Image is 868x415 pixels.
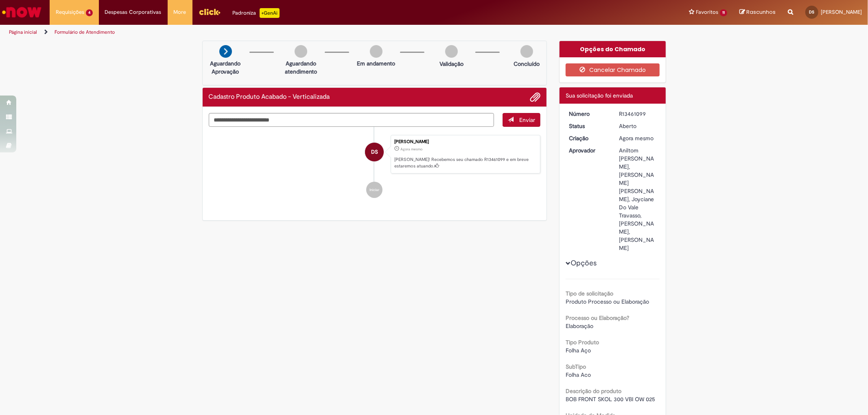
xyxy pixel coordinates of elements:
[174,8,186,16] span: More
[86,9,93,16] span: 4
[370,45,383,58] img: img-circle-grey.png
[209,93,330,101] h2: Cadastro Produto Acabado - Verticalizada Histórico de tíquete
[566,298,649,305] span: Produto Processo ou Elaboração
[209,127,541,206] ul: Histórico de tíquete
[746,8,776,16] span: Rascunhos
[445,45,458,58] img: img-circle-grey.png
[821,9,862,15] span: [PERSON_NAME]
[206,59,245,76] p: Aguardando Aprovação
[563,146,613,154] dt: Aprovador
[233,8,280,18] div: Padroniza
[260,8,280,18] p: +GenAi
[809,9,815,15] span: DS
[514,60,540,68] p: Concluído
[55,29,115,35] a: Formulário de Atendimento
[619,135,654,142] span: Agora mesmo
[281,59,321,76] p: Aguardando atendimento
[394,139,536,144] div: [PERSON_NAME]
[209,135,541,174] li: Douglas Santos Da Silva
[739,9,776,16] a: Rascunhos
[400,147,422,152] time: 29/08/2025 09:32:28
[9,29,37,35] a: Página inicial
[566,314,629,322] b: Processo ou Elaboração?
[563,134,613,142] dt: Criação
[1,4,43,20] img: ServiceNow
[563,110,613,118] dt: Número
[56,8,84,16] span: Requisições
[394,156,536,169] p: [PERSON_NAME]! Recebemos seu chamado R13461099 e em breve estaremos atuando.
[400,147,422,152] span: Agora mesmo
[619,110,657,118] div: R13461099
[357,59,395,67] p: Em andamento
[560,41,666,57] div: Opções do Chamado
[566,347,591,354] span: Folha Aço
[209,113,494,127] textarea: Digite sua mensagem aqui...
[6,25,573,40] ul: Trilhas de página
[520,45,533,58] img: img-circle-grey.png
[530,92,540,102] button: Adicionar anexos
[619,134,657,142] div: 29/08/2025 09:32:28
[566,290,613,297] b: Tipo de solicitação
[503,113,540,127] button: Enviar
[566,92,633,99] span: Sua solicitação foi enviada
[371,142,378,162] span: DS
[439,60,464,68] p: Validação
[519,116,535,124] span: Enviar
[720,9,727,16] span: 11
[566,395,655,403] span: BOB FRONT SKOL 300 VBI OW 025
[619,146,657,252] div: Aniltom [PERSON_NAME], [PERSON_NAME] [PERSON_NAME], Joyciane Do Vale Travasso, [PERSON_NAME], [PE...
[295,45,307,58] img: img-circle-grey.png
[619,122,657,130] div: Aberto
[566,387,621,395] b: Descrição do produto
[566,63,660,76] button: Cancelar Chamado
[566,363,586,370] b: SubTipo
[365,143,384,161] div: Douglas Santos Da Silva
[199,6,221,18] img: click_logo_yellow_360x200.png
[566,322,593,330] span: Elaboração
[219,45,232,58] img: arrow-next.png
[105,8,162,16] span: Despesas Corporativas
[696,8,718,16] span: Favoritos
[566,371,591,378] span: Folha Aco
[563,122,613,130] dt: Status
[566,339,599,346] b: Tipo Produto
